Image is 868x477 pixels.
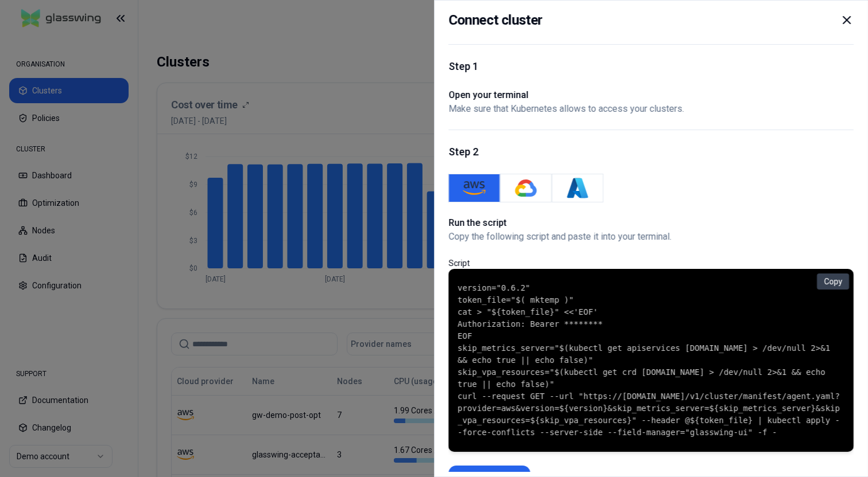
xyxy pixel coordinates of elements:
[458,282,844,439] code: version="0.6.2" token_file="$( mktemp )" cat > "${token_file}" <<'EOF' Authorization: Bearer ****...
[448,102,684,116] p: Make sure that Kubernetes allows to access your clusters.
[448,10,542,30] h2: Connect cluster
[448,174,500,202] button: AWS
[500,174,552,202] button: GKE
[566,177,589,200] img: Azure
[514,177,537,200] img: GKE
[448,144,854,160] h1: Step 2
[448,58,854,75] h1: Step 1
[448,257,854,269] p: Script
[552,174,603,202] button: Azure
[448,88,684,102] h1: Open your terminal
[448,216,854,230] h1: Run the script
[817,273,849,290] button: Copy
[463,177,486,200] img: AWS
[448,230,854,244] p: Copy the following script and paste it into your terminal.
